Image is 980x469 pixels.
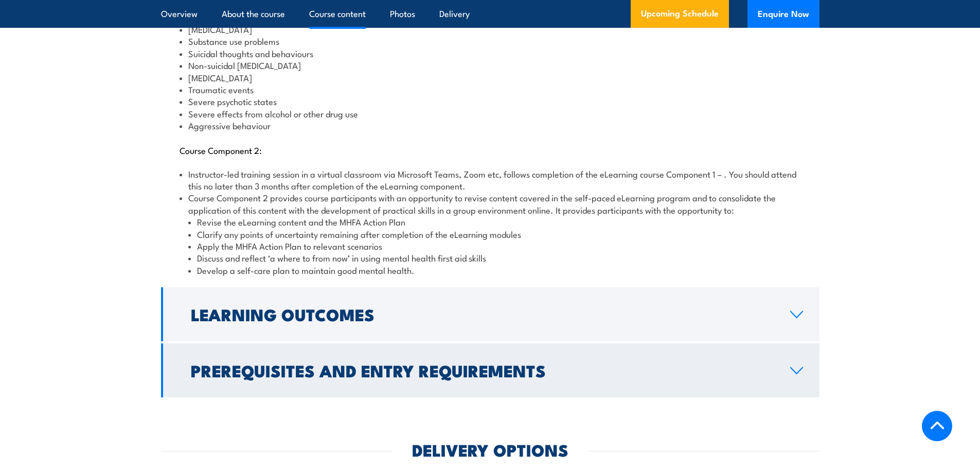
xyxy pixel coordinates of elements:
[191,307,774,321] h2: Learning Outcomes
[161,287,819,341] a: Learning Outcomes
[180,72,801,83] li: [MEDICAL_DATA]
[180,59,801,71] li: Non-suicidal [MEDICAL_DATA]
[180,145,801,155] p: Course Component 2:
[188,240,801,252] li: Apply the MHFA Action Plan to relevant scenarios
[191,363,774,377] h2: Prerequisites and Entry Requirements
[180,35,801,47] li: Substance use problems
[180,47,801,59] li: Suicidal thoughts and behaviours
[180,83,801,95] li: Traumatic events
[180,168,801,192] li: Instructor-led training session in a virtual classroom via Microsoft Teams, Zoom etc, follows com...
[180,119,801,131] li: Aggressive behaviour
[188,216,801,228] li: Revise the eLearning content and the MHFA Action Plan
[188,264,801,276] li: Develop a self-care plan to maintain good mental health.
[180,23,801,35] li: [MEDICAL_DATA]
[180,108,801,119] li: Severe effects from alcohol or other drug use
[188,252,801,264] li: Discuss and reflect ‘a where to from now’ in using mental health first aid skills
[180,95,801,107] li: Severe psychotic states
[180,192,801,276] li: Course Component 2 provides course participants with an opportunity to revise content covered in ...
[188,228,801,240] li: Clarify any points of uncertainty remaining after completion of the eLearning modules
[412,442,568,457] h2: DELIVERY OPTIONS
[161,343,819,397] a: Prerequisites and Entry Requirements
